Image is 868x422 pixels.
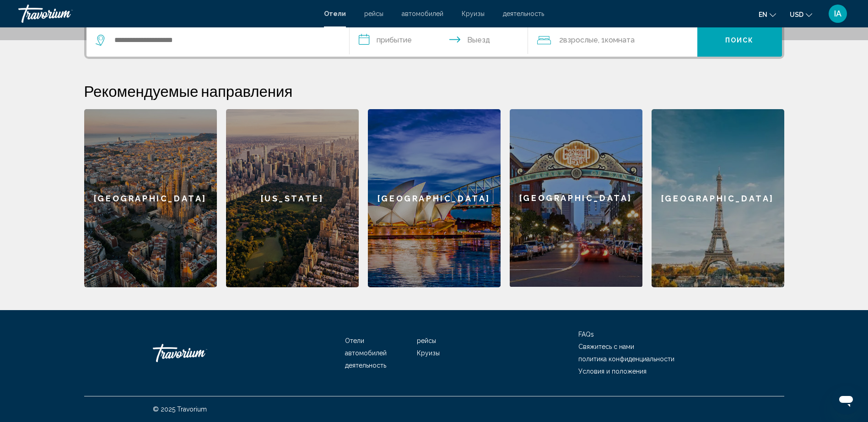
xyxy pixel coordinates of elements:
span: 2 [559,34,598,47]
span: USD [790,11,803,18]
a: Условия и положения [578,368,647,375]
a: Круизы [417,349,440,357]
a: политика конфиденциальности [578,355,674,363]
a: деятельность [503,10,544,17]
span: , 1 [598,34,635,47]
button: Change language [759,8,776,21]
a: рейсы [364,10,383,17]
div: Search widget [86,24,782,57]
a: рейсы [417,337,436,344]
span: IA [834,9,841,18]
div: [GEOGRAPHIC_DATA] [510,109,642,287]
a: [US_STATE] [226,109,359,287]
a: деятельность [345,362,386,369]
span: Взрослые [563,36,598,44]
iframe: Przycisk umożliwiający otwarcie okna komunikatora [831,385,861,415]
a: автомобилей [345,349,387,357]
span: Поиск [725,37,754,44]
button: Travelers: 2 adults, 0 children [528,24,697,57]
button: Check in and out dates [350,24,528,57]
button: Change currency [790,8,812,21]
a: [GEOGRAPHIC_DATA] [84,109,217,287]
a: Travorium [18,5,315,23]
span: Комната [605,36,635,44]
a: Свяжитесь с нами [578,343,634,350]
span: © 2025 Travorium [153,406,207,413]
span: en [759,11,767,18]
a: [GEOGRAPHIC_DATA] [652,109,784,287]
a: [GEOGRAPHIC_DATA] [510,109,642,287]
a: Travorium [153,339,244,367]
a: [GEOGRAPHIC_DATA] [368,109,501,287]
h2: Рекомендуемые направления [84,82,784,100]
a: Круизы [462,10,485,17]
a: FAQs [578,331,594,338]
a: автомобилей [402,10,443,17]
a: Отели [324,10,346,17]
button: Поиск [697,24,782,57]
button: User Menu [826,4,850,23]
a: Отели [345,337,364,344]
